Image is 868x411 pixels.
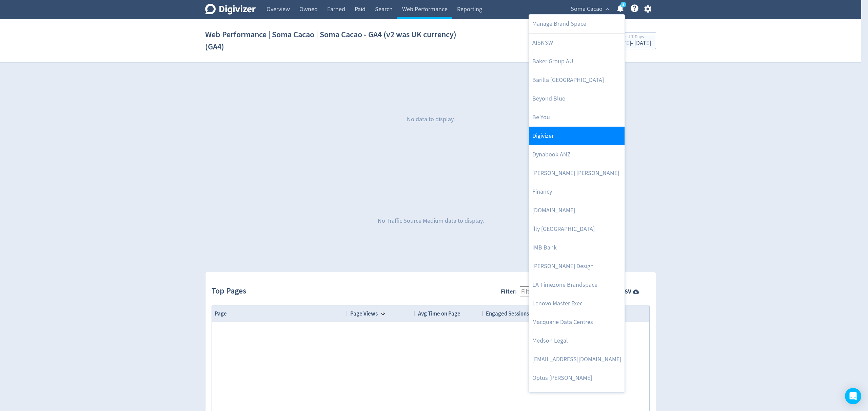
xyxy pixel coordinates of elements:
[529,71,625,89] a: Barilla [GEOGRAPHIC_DATA]
[529,145,625,164] a: Dynabook ANZ
[529,257,625,276] a: [PERSON_NAME] Design
[529,313,625,331] a: Macquarie Data Centres
[529,201,625,220] a: [DOMAIN_NAME]
[529,52,625,71] a: Baker Group AU
[529,127,625,145] a: Digivizer
[529,387,625,406] a: Optus [PERSON_NAME]
[529,89,625,108] a: Beyond Blue
[529,34,625,52] a: AISNSW
[529,350,625,369] a: [EMAIL_ADDRESS][DOMAIN_NAME]
[529,238,625,257] a: IMB Bank
[529,294,625,313] a: Lenovo Master Exec
[529,164,625,182] a: [PERSON_NAME] [PERSON_NAME]
[529,108,625,127] a: Be You
[529,331,625,350] a: Medson Legal
[529,369,625,387] a: Optus [PERSON_NAME]
[529,15,625,33] a: Manage Brand Space
[529,220,625,238] a: illy [GEOGRAPHIC_DATA]
[845,388,861,404] div: Open Intercom Messenger
[529,182,625,201] a: Financy
[529,276,625,294] a: LA Timezone Brandspace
